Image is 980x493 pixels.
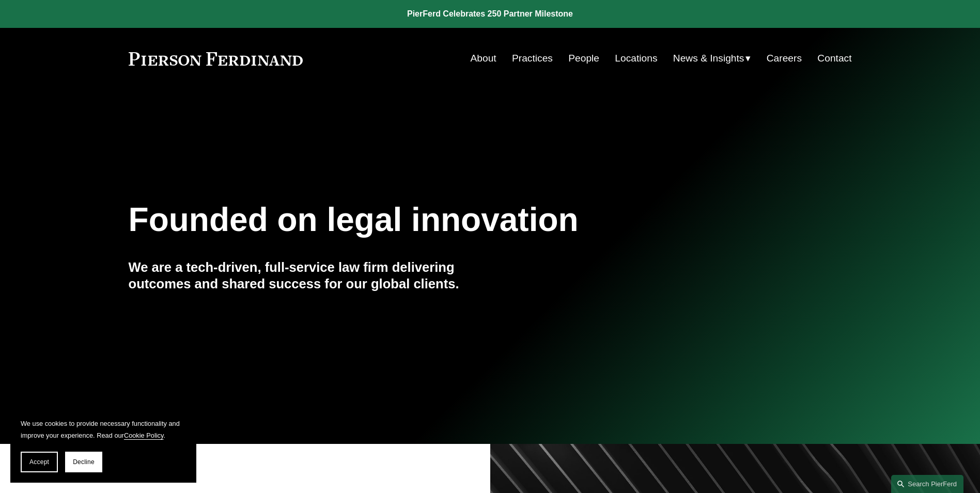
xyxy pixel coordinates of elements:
[29,458,49,466] span: Accept
[673,49,751,68] a: folder dropdown
[124,432,164,439] a: Cookie Policy
[817,49,851,68] a: Contact
[891,475,963,493] a: Search this site
[21,452,58,472] button: Accept
[767,49,802,68] a: Careers
[10,407,196,483] section: Cookie banner
[512,49,553,68] a: Practices
[568,49,599,68] a: People
[471,49,496,68] a: About
[129,201,732,239] h1: Founded on legal innovation
[21,418,186,441] p: We use cookies to provide necessary functionality and improve your experience. Read our .
[673,50,744,68] span: News & Insights
[615,49,657,68] a: Locations
[65,452,102,472] button: Decline
[73,458,95,466] span: Decline
[129,259,490,292] h4: We are a tech-driven, full-service law firm delivering outcomes and shared success for our global...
